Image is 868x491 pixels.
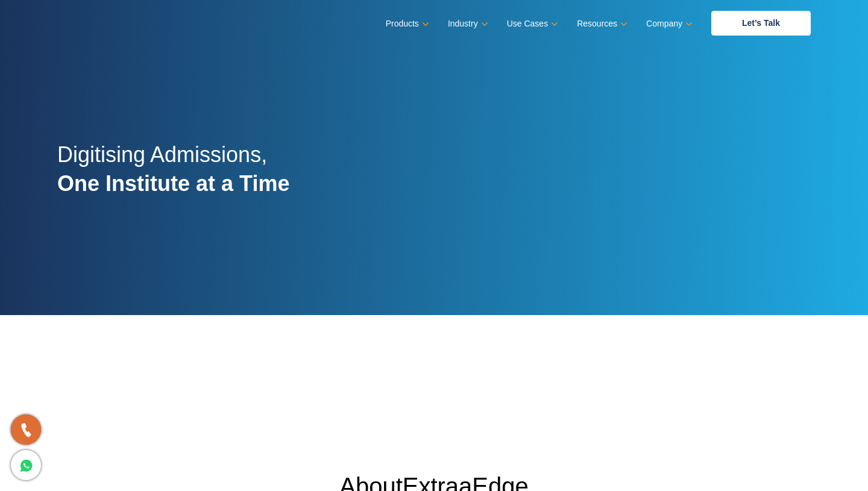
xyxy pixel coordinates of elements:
a: Company [646,15,690,33]
a: Resources [577,15,625,33]
a: Use Cases [507,15,556,33]
a: Products [386,15,427,33]
strong: One Institute at a Time [57,171,289,196]
a: Industry [448,15,486,33]
h2: Digitising Admissions, [57,140,289,211]
a: Let’s Talk [711,11,811,36]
